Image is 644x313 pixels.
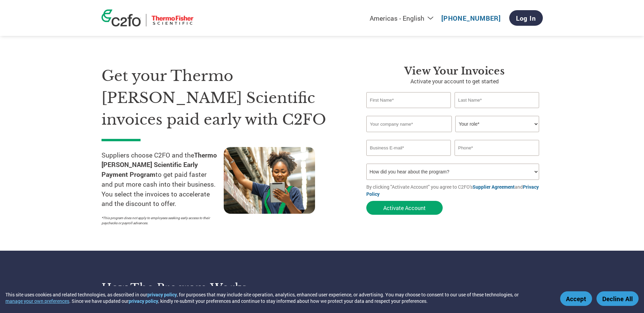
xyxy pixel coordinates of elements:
[366,92,451,108] input: First Name*
[102,215,217,226] p: *This program does not apply to employees seeking early access to their paychecks or payroll adva...
[366,109,451,113] div: Invalid first name or first name is too long
[366,156,451,161] div: Inavlid Email Address
[366,183,543,197] p: By clicking "Activate Account" you agree to C2FO's and
[366,133,539,137] div: Invalid company name or company name is too long
[366,77,543,85] p: Activate your account to get started
[102,151,217,179] strong: Thermo [PERSON_NAME] Scientific Early Payment Program
[5,291,550,304] div: This site uses cookies and related technologies, as described in our , for purposes that may incl...
[473,184,515,190] a: Supplier Agreement
[5,298,69,304] button: manage your own preferences
[224,147,315,214] img: supply chain worker
[366,65,543,77] h3: View Your Invoices
[129,298,158,304] a: privacy policy
[102,9,141,26] img: c2fo logo
[366,140,451,156] input: Invalid Email format
[151,14,194,26] img: Thermo Fisher Scientific
[455,116,539,132] select: Title/Role
[366,201,443,215] button: Activate Account
[455,156,539,161] div: Inavlid Phone Number
[147,291,177,298] a: privacy policy
[102,281,314,294] h3: How the program works
[366,184,539,197] a: Privacy Policy
[596,291,639,306] button: Decline All
[509,10,543,26] a: Log In
[455,92,539,108] input: Last Name*
[455,140,539,156] input: Phone*
[366,116,452,132] input: Your company name*
[102,65,346,131] h1: Get your Thermo [PERSON_NAME] Scientific invoices paid early with C2FO
[560,291,592,306] button: Accept
[455,109,539,113] div: Invalid last name or last name is too long
[441,14,501,22] a: [PHONE_NUMBER]
[102,150,224,209] p: Suppliers choose C2FO and the to get paid faster and put more cash into their business. You selec...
